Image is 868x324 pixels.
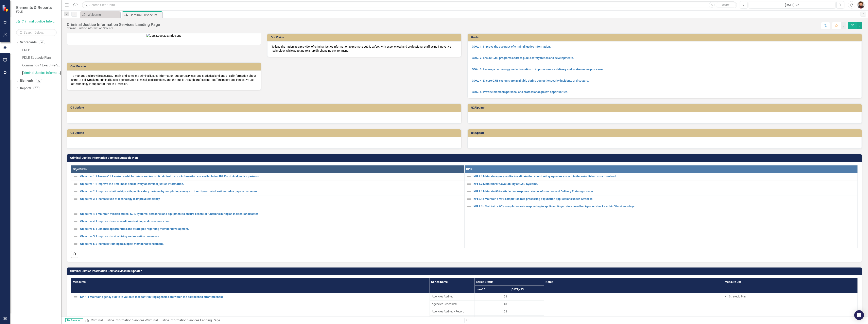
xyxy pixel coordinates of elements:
div: 15 [33,87,40,90]
td: Double-Click to Edit Right Click for Context Menu [71,225,465,233]
img: Not Defined [467,182,471,187]
a: Objective 1.1 Ensure CJIS systems which contain and transmit criminal justice information are ava... [80,175,462,178]
img: Not Defined [73,182,78,187]
h3: Q2 Update [471,106,860,109]
td: Double-Click to Edit Right Click for Context Menu [71,240,465,248]
a: Elements [20,78,34,83]
img: ClearPoint Strategy [2,5,9,12]
div: 33 [36,79,42,82]
span: 153 [502,294,507,298]
a: FDLE [22,48,61,52]
a: Criminal Justice Information Services [91,318,144,322]
h3: Criminal Justice Information Services Measure Updater [70,270,860,273]
input: Search ClearPoint... [82,1,737,9]
td: Double-Click to Edit [430,293,474,301]
img: Not Defined [73,294,78,299]
td: Double-Click to Edit Right Click for Context Menu [71,233,465,240]
h3: Criminal Justice Information Services Strategic Plan [70,156,860,159]
div: [DATE]-25 [750,3,834,7]
td: Double-Click to Edit Right Click for Context Menu [464,203,858,210]
img: Not Defined [467,197,471,201]
div: Criminal Justice Information Services Landing Page [67,22,160,27]
img: CJIS Logo 2023 Blue.png [146,34,181,38]
a: KPI 1.1 Maintain agency audits to validate that contributing agencies are within the established ... [473,175,856,178]
td: Double-Click to Edit Right Click for Context Menu [464,188,858,195]
div: Criminal Justice Information Services Landing Page [130,13,161,18]
td: Double-Click to Edit [509,308,544,316]
h3: Our Vision [271,36,459,39]
h3: Q3 Update [70,131,459,134]
td: Double-Click to Edit Right Click for Context Menu [464,180,858,188]
img: Not Defined [73,242,78,246]
a: KPI 1.1 Maintain agency audits to validate that contributing agencies are within the established ... [80,295,428,298]
div: Welcome [88,12,119,17]
span: Elements & Reports [16,5,52,10]
button: [DATE]-25 [749,1,835,9]
div: » [85,318,461,323]
img: Not Defined [73,174,78,179]
td: Double-Click to Edit [509,293,544,301]
a: FDLE Strategic Plan [22,55,61,60]
a: Objective 5.3 Increase training to support member advancement. [80,242,462,245]
h3: Goals [471,36,860,39]
td: Double-Click to Edit [430,316,474,323]
a: Reports [20,86,31,91]
h3: Our Mission [70,65,259,68]
img: Not Defined [73,227,78,231]
input: Search Below... [16,29,57,36]
td: Double-Click to Edit Right Click for Context Menu [71,173,465,180]
td: Double-Click to Edit [474,301,509,308]
a: GOAL 2. Ensure CJIS programs address public safety trends and developments. [472,56,574,60]
a: Criminal Justice Information Services [16,19,57,24]
div: Open Intercom Messenger [854,310,864,320]
td: Double-Click to Edit [430,301,474,308]
a: GOAL 3. Leverage technology and automation to improve service delivery and to streamline processes. [472,68,604,71]
a: GOAL 1. Improve the accuracy of criminal justice information. [472,45,551,48]
td: Double-Click to Edit Right Click for Context Menu [71,218,465,225]
small: FDLE [16,10,52,13]
td: Double-Click to Edit Right Click for Context Menu [71,180,465,188]
span: Agencies Audited - Record [432,309,472,313]
span: By Scorecard [65,318,83,322]
a: Objective 4.2 Improve disaster readiness training and communication. [80,220,462,223]
img: Not Defined [467,189,471,194]
a: Objective 1.2 Improve the timeliness and delivery of criminal justice information. [80,182,462,185]
a: Objective 3.1 Increase use of technology to improve efficiency. [80,197,462,200]
button: Search [716,2,736,8]
img: Not Defined [467,174,471,179]
a: KPI 1.2 Maintain 99% availability of CJIS Systems. [473,182,856,185]
a: KPI 2.1 Maintain 90% satisfaction response rate on Information and Delivery Training surveys. [473,190,856,193]
p: To manage and provide accurate, timely, and complete criminal justice information; support servic... [71,74,257,86]
a: KPI 3.1a Maintain a 95% completion rate processing expunction applications under 12 weeks. [473,197,856,200]
a: Welcome [81,12,119,17]
td: Double-Click to Edit Right Click for Context Menu [464,195,858,203]
span: 128 [502,309,507,313]
p: To lead the nation as a provider of criminal justice information to promote public safety, with e... [272,45,457,53]
td: Double-Click to Edit Right Click for Context Menu [464,173,858,180]
td: Double-Click to Edit [474,293,509,301]
img: Not Defined [73,197,78,201]
td: Double-Click to Edit [474,316,509,323]
a: Objective 5.1 Enhance opportunities and strategies regarding member development. [80,227,462,230]
td: Double-Click to Edit [509,301,544,308]
img: Not Defined [467,204,471,209]
a: Objective 5.2 Improve division hiring and retention processes. [80,235,462,238]
a: GOAL 4. Ensure CJIS systems are available during domestic security incidents or disasters. [472,79,589,82]
td: Double-Click to Edit Right Click for Context Menu [71,210,465,218]
h3: Q1 Update [70,106,459,109]
span: 43 [504,302,507,306]
div: 4 [39,41,45,44]
a: Objective 2.1 Improve relationships with public safety partners by completing surveys to identify... [80,190,462,193]
button: Christopher Kenworthy [857,1,865,9]
td: Double-Click to Edit [430,308,474,316]
td: Double-Click to Edit Right Click for Context Menu [71,188,465,195]
img: Not Defined [73,219,78,224]
img: Not Defined [73,234,78,239]
img: Not Defined [73,212,78,216]
a: Objective 4.1 Maintain mission critical CJIS systems, personnel and equipment to ensure essential... [80,212,462,215]
div: Criminal Justice Information Services [67,27,160,30]
span: Strategic Plan [729,295,747,298]
div: Criminal Justice Information Services Landing Page [146,318,220,322]
td: Double-Click to Edit Right Click for Context Menu [71,195,465,210]
span: Search [722,3,730,6]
